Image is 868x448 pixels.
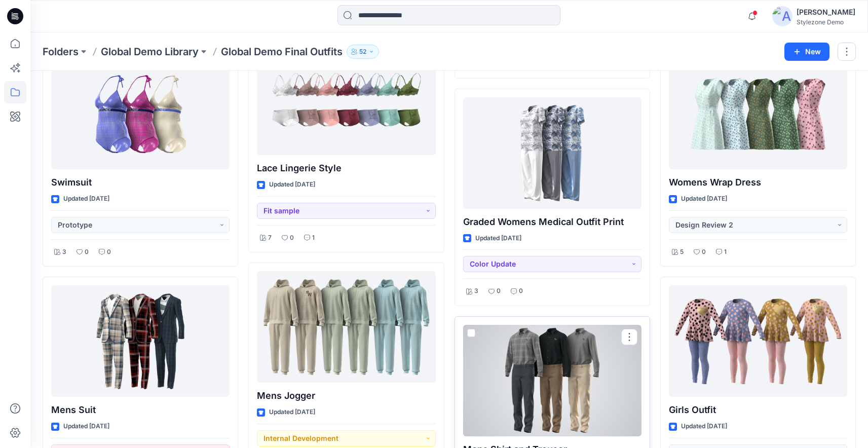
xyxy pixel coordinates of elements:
p: 0 [85,247,89,257]
a: Folders [43,45,79,59]
a: Mens Jogger [257,271,435,383]
p: Updated [DATE] [269,179,315,190]
a: Mens Suit [51,285,230,397]
p: Updated [DATE] [269,407,315,418]
a: Graded Womens Medical Outfit Print [463,97,641,209]
p: 0 [702,247,706,257]
div: [PERSON_NAME] [797,6,855,18]
a: Global Demo Library [101,45,199,59]
img: avatar [772,6,792,26]
p: Mens Suit [51,403,230,417]
p: 3 [62,247,66,257]
p: 3 [474,286,478,296]
a: Swimsuit [51,58,230,169]
p: Girls Outfit [669,403,847,417]
p: 0 [497,286,501,296]
p: 0 [290,233,294,243]
p: Swimsuit [51,175,230,190]
p: 7 [268,233,272,243]
div: Stylezone Demo [797,18,855,26]
p: Updated [DATE] [681,421,727,432]
p: 1 [724,247,727,257]
p: Updated [DATE] [681,194,727,204]
p: Updated [DATE] [63,421,109,432]
p: Lace Lingerie Style [257,161,435,175]
a: Lace Lingerie Style [257,44,435,155]
p: 5 [680,247,684,257]
button: New [784,43,829,61]
p: 52 [359,46,366,57]
p: Updated [DATE] [475,233,521,244]
p: Global Demo Final Outfits [221,45,343,59]
a: Girls Outfit [669,285,847,397]
p: 0 [107,247,111,257]
p: Graded Womens Medical Outfit Print [463,215,641,229]
a: Womens Wrap Dress [669,58,847,169]
p: Mens Jogger [257,389,435,403]
button: 52 [347,45,379,59]
p: 1 [312,233,315,243]
p: 0 [519,286,523,296]
p: Womens Wrap Dress [669,175,847,190]
a: Mens Shirt and Trouser [463,325,641,436]
p: Updated [DATE] [63,194,109,204]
